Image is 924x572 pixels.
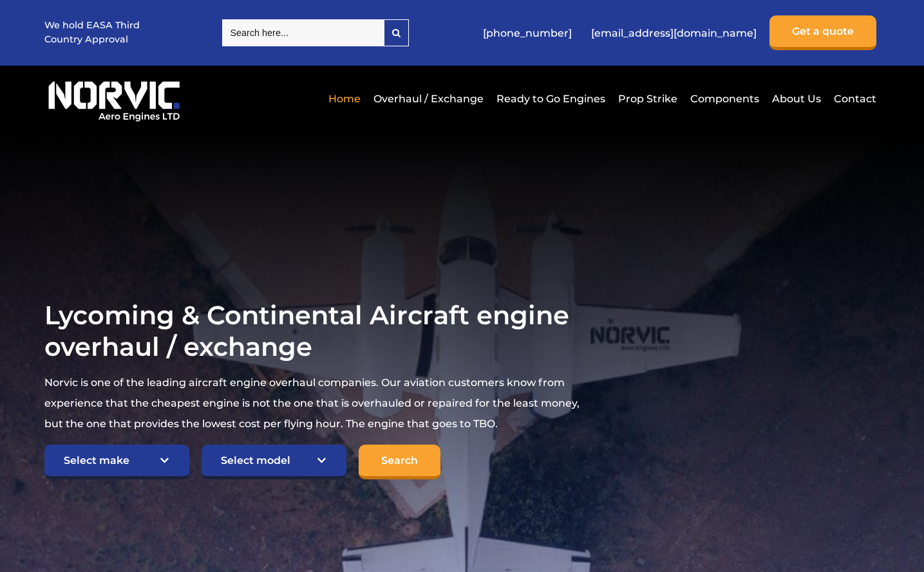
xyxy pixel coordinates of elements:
a: Get a quote [769,15,876,50]
a: Ready to Go Engines [493,83,608,115]
input: Search [359,445,440,479]
a: Home [325,83,364,115]
a: Contact [831,83,876,115]
h1: Lycoming & Continental Aircraft engine overhaul / exchange [44,299,587,362]
input: Search here... [222,19,384,46]
a: Components [687,83,762,115]
p: We hold EASA Third Country Approval [44,19,141,46]
p: Norvic is one of the leading aircraft engine overhaul companies. Our aviation customers know from... [44,373,587,434]
a: [EMAIL_ADDRESS][DOMAIN_NAME] [585,17,763,49]
img: Norvic Aero Engines logo [44,75,184,122]
a: Overhaul / Exchange [370,83,487,115]
a: [PHONE_NUMBER] [476,17,578,49]
a: About Us [769,83,824,115]
a: Prop Strike [615,83,681,115]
